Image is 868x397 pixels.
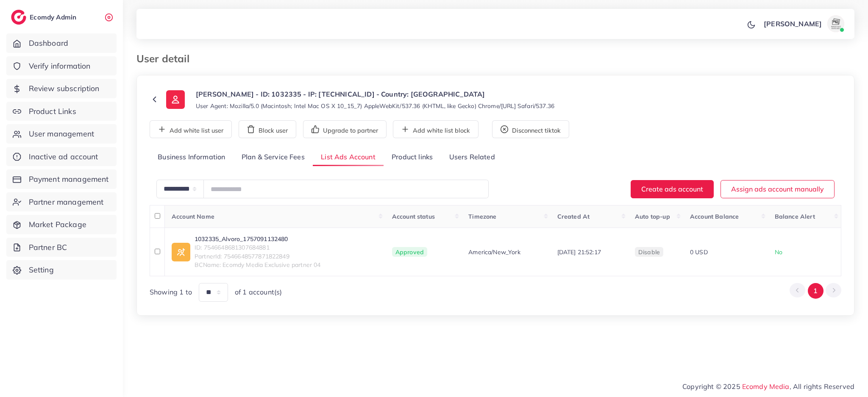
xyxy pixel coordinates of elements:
a: Ecomdy Media [742,382,790,391]
a: Dashboard [6,33,117,53]
button: Add white list user [150,120,232,138]
span: No [775,248,782,256]
span: ID: 7546648681307684881 [195,243,321,252]
button: Block user [239,120,296,138]
a: Verify information [6,56,117,76]
a: Setting [6,260,117,280]
span: Verify information [29,61,91,72]
span: Review subscription [29,83,100,94]
button: Go to page 1 [808,283,823,299]
a: Business Information [150,148,234,167]
a: Inactive ad account [6,147,117,167]
img: logo [11,10,26,25]
span: Balance Alert [775,213,815,220]
span: PartnerId: 7546648577871822849 [195,252,321,261]
h3: User detail [136,53,196,65]
span: Payment management [29,174,109,185]
a: Partner management [6,192,117,212]
span: Inactive ad account [29,151,98,162]
a: Plan & Service Fees [234,148,313,167]
a: logoEcomdy Admin [11,10,78,25]
p: [PERSON_NAME] - ID: 1032335 - IP: [TECHNICAL_ID] - Country: [GEOGRAPHIC_DATA] [196,89,554,99]
img: avatar [827,15,844,32]
a: Review subscription [6,79,117,98]
span: Auto top-up [635,213,670,220]
span: Product Links [29,106,76,117]
span: disable [638,248,660,256]
button: Assign ads account manually [721,180,835,198]
span: User management [29,128,94,139]
span: Dashboard [29,38,68,49]
a: Product Links [6,102,117,121]
span: 0 USD [690,248,708,256]
img: ic-ad-info.7fc67b75.svg [172,243,190,261]
a: Product links [384,148,441,167]
span: Setting [29,264,54,275]
span: Account status [392,213,435,220]
span: Showing 1 to [150,287,192,297]
span: Partner BC [29,242,67,253]
span: Account Balance [690,213,739,220]
p: [PERSON_NAME] [764,19,822,29]
button: Disconnect tiktok [492,120,569,138]
span: Partner management [29,197,104,208]
span: Approved [392,247,427,257]
span: Account Name [172,213,214,220]
span: Timezone [468,213,496,220]
span: Market Package [29,219,86,230]
button: Upgrade to partner [303,120,387,138]
img: ic-user-info.36bf1079.svg [166,90,185,109]
span: of 1 account(s) [235,287,282,297]
span: , All rights Reserved [790,381,854,391]
a: User management [6,124,117,144]
a: Market Package [6,215,117,234]
a: Payment management [6,169,117,189]
button: Create ads account [631,180,714,198]
a: 1032335_Alvoro_1757091132480 [195,235,321,243]
a: [PERSON_NAME]avatar [759,15,848,32]
span: Created At [557,213,590,220]
ul: Pagination [790,283,841,299]
button: Add white list block [393,120,479,138]
span: BCName: Ecomdy Media Exclusive partner 04 [195,261,321,269]
span: America/New_York [468,248,520,256]
a: Partner BC [6,238,117,257]
span: Copyright © 2025 [682,381,854,391]
span: [DATE] 21:52:17 [557,248,601,256]
h2: Ecomdy Admin [30,13,78,21]
a: List Ads Account [313,148,384,167]
small: User Agent: Mozilla/5.0 (Macintosh; Intel Mac OS X 10_15_7) AppleWebKit/537.36 (KHTML, like Gecko... [196,102,554,110]
a: Users Related [441,148,503,167]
